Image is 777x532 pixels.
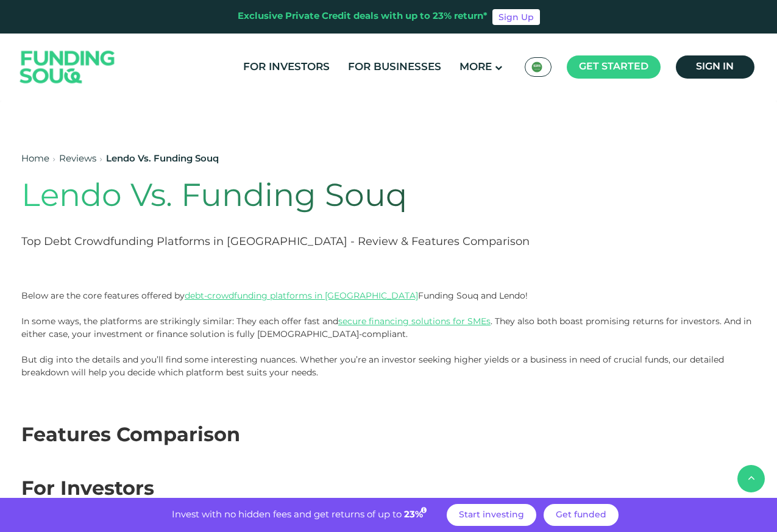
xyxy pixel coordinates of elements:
[240,57,333,77] a: For Investors
[579,62,648,71] span: Get started
[21,427,240,445] span: Features Comparison
[544,504,619,526] a: Get funded
[185,290,418,301] a: debt-crowdfunding platforms in [GEOGRAPHIC_DATA]
[421,507,427,514] i: 23% IRR (expected) ~ 15% Net yield (expected)
[459,62,492,73] span: More
[696,62,734,71] span: Sign in
[459,511,524,519] span: Start investing
[21,235,611,250] h2: Top Debt Crowdfunding Platforms in [GEOGRAPHIC_DATA] - Review & Features Comparison
[21,475,759,505] div: For Investors
[404,511,428,519] span: 23%
[21,155,49,163] a: Home
[172,511,402,519] span: Invest with no hidden fees and get returns of up to
[238,10,488,24] div: Exclusive Private Credit deals with up to 23% return*
[21,354,724,378] span: But dig into the details and you’ll find some interesting nuances. Whether you’re an investor see...
[492,9,540,25] a: Sign Up
[8,37,127,98] img: Logo
[21,179,611,216] h1: Lendo Vs. Funding Souq
[676,55,754,79] a: Sign in
[338,316,491,327] a: secure financing solutions for SMEs
[345,57,444,77] a: For Businesses
[737,465,765,492] button: back
[556,511,606,519] span: Get funded
[21,290,528,301] span: Below are the core features offered by Funding Souq and Lendo!
[59,155,96,163] a: Reviews
[106,152,219,166] div: Lendo Vs. Funding Souq
[21,316,751,339] span: In some ways, the platforms are strikingly similar: They each offer fast and . They also both boa...
[447,504,536,526] a: Start investing
[531,62,542,73] img: SA Flag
